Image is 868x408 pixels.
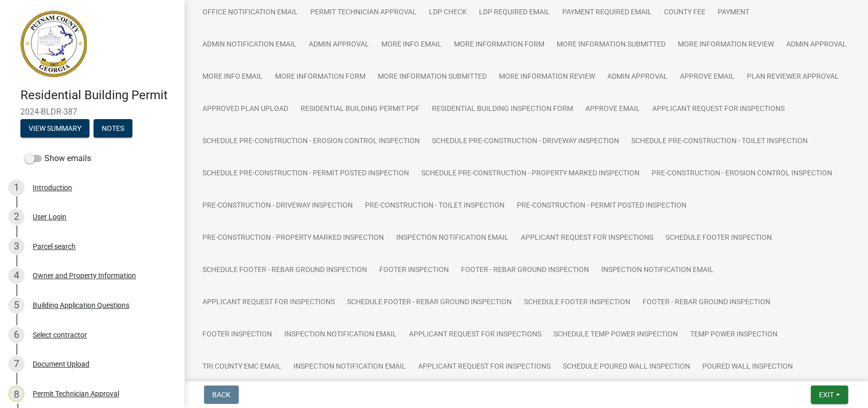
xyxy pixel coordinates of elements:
span: Exit [819,391,834,399]
a: More Information Review [493,61,601,94]
a: Pre-construction - Erosion Control Inspection [646,157,838,190]
a: Schedule Pre-construction - Erosion Control Inspection [196,125,426,158]
div: Owner and Property Information [33,272,136,279]
button: Back [204,386,239,404]
a: Approve Email [579,93,646,126]
a: Admin Approval [601,61,674,94]
a: Schedule Pre-construction - Property Marked Inspection [415,157,646,190]
span: 2024-BLDR-387 [20,107,164,117]
img: Putnam County, Georgia [20,11,87,77]
a: Applicant Request for Inspections [412,351,557,383]
label: Show emails [25,152,91,165]
wm-modal-confirm: Summary [20,125,89,133]
div: Permit Technician Approval [33,390,119,397]
a: Schedule Footer Inspection [659,222,778,255]
div: 8 [8,386,25,402]
a: Footer Inspection [373,254,455,287]
a: Inspection Notification Email [278,319,403,351]
a: More Information Form [448,29,551,61]
a: More Information Submitted [551,29,672,61]
wm-modal-confirm: Notes [94,125,132,133]
a: More Information Form [269,61,372,94]
a: More Info Email [196,61,269,94]
a: Inspection Notification Email [390,222,515,255]
span: Back [212,391,231,399]
div: User Login [33,213,66,220]
a: Inspection Notification Email [595,254,720,287]
a: More Information Submitted [372,61,493,94]
div: 5 [8,297,25,313]
a: Footer - Rebar Ground Inspection [455,254,595,287]
button: Exit [811,386,848,404]
a: Schedule Footer Inspection [518,286,636,319]
a: Pre-construction - Property Marked Inspection [196,222,390,255]
a: Applicant Request for Inspections [515,222,659,255]
a: Schedule Temp Power Inspection [547,319,684,351]
a: Footer Inspection [196,319,278,351]
a: Schedule Footer - Rebar Ground Inspection [341,286,518,319]
a: Approved Plan Upload [196,93,294,126]
button: Notes [94,119,132,138]
a: Schedule Pre-construction - Toilet Inspection [625,125,814,158]
h4: Residential Building Permit [20,88,176,103]
div: Parcel search [33,243,76,250]
a: Approve Email [674,61,741,94]
div: 1 [8,179,25,196]
a: Applicant Request for Inspections [646,93,791,126]
a: Plan Reviewer Approval [741,61,845,94]
div: 3 [8,238,25,255]
a: Poured Wall Inspection [696,351,799,383]
a: Schedule Footer - Rebar Ground Inspection [196,254,373,287]
div: Document Upload [33,360,89,368]
div: Introduction [33,184,72,191]
a: Admin Approval [303,29,375,61]
a: Temp Power Inspection [684,319,784,351]
a: More Information Review [672,29,780,61]
a: Schedule Poured Wall Inspection [557,351,696,383]
a: Admin Notification Email [196,29,303,61]
a: Schedule Pre-construction - Permit Posted Inspection [196,157,415,190]
div: 4 [8,267,25,284]
div: 6 [8,327,25,343]
a: Applicant Request for Inspections [196,286,341,319]
a: Residential Building Inspection Form [426,93,579,126]
a: Footer - Rebar Ground Inspection [636,286,776,319]
div: 2 [8,209,25,225]
a: Schedule Pre-construction - Driveway Inspection [426,125,625,158]
a: Applicant Request for Inspections [403,319,547,351]
a: Pre-construction - Toilet Inspection [359,190,511,222]
div: Select contractor [33,331,87,338]
a: Admin Approval [780,29,853,61]
button: View Summary [20,119,89,138]
a: Pre-construction - Permit Posted Inspection [511,190,693,222]
a: Inspection Notification Email [287,351,412,383]
a: Tri County EMC email [196,351,287,383]
a: Residential Building Permit PDF [294,93,426,126]
div: 7 [8,356,25,372]
a: More Info Email [375,29,448,61]
a: Pre-construction - Driveway Inspection [196,190,359,222]
div: Building Application Questions [33,302,129,309]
